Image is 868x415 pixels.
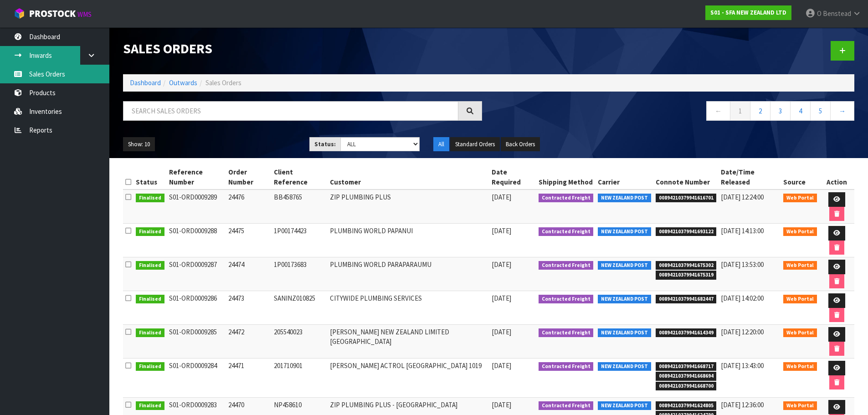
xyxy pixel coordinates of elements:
a: 5 [810,101,831,121]
a: ← [706,101,730,121]
td: 205540023 [272,325,328,359]
span: Web Portal [783,194,817,203]
strong: Status: [314,140,336,148]
td: 1P00173683 [272,257,328,291]
span: Benstead [823,9,851,18]
span: [DATE] 14:02:00 [721,294,764,302]
th: Order Number [226,165,272,190]
a: Outwards [169,78,197,87]
span: [DATE] [492,226,511,235]
small: WMS [77,10,92,19]
a: 2 [750,101,770,121]
span: NEW ZEALAND POST [598,227,651,236]
th: Action [819,165,854,190]
td: S01-ORD0009286 [167,291,226,325]
a: 4 [790,101,811,121]
button: Show: 10 [123,137,155,152]
td: BB458765 [272,190,328,224]
span: Finalised [136,328,164,338]
span: [DATE] [492,294,511,302]
th: Carrier [596,165,653,190]
strong: S01 - SFA NEW ZEALAND LTD [710,9,786,16]
span: Web Portal [783,328,817,338]
th: Date Required [489,165,536,190]
span: NEW ZEALAND POST [598,401,651,410]
td: [PERSON_NAME] NEW ZEALAND LIMITED [GEOGRAPHIC_DATA] [328,325,489,359]
span: [DATE] 12:24:00 [721,193,764,201]
span: Finalised [136,295,164,304]
span: Web Portal [783,295,817,304]
span: [DATE] [492,193,511,201]
a: 1 [730,101,750,121]
th: Client Reference [272,165,328,190]
td: S01-ORD0009287 [167,257,226,291]
span: [DATE] 12:20:00 [721,328,764,336]
span: Web Portal [783,362,817,371]
span: 00894210379941675302 [656,261,717,270]
a: Dashboard [130,78,161,87]
span: 00894210379941624805 [656,401,717,410]
td: S01-ORD0009289 [167,190,226,224]
td: 24473 [226,291,272,325]
span: 00894210379941693122 [656,227,717,236]
span: Contracted Freight [539,328,594,338]
span: O [817,9,822,18]
button: Standard Orders [450,137,500,152]
span: [DATE] 14:13:00 [721,226,764,235]
th: Reference Number [167,165,226,190]
span: Finalised [136,227,164,236]
span: Sales Orders [205,78,241,87]
span: [DATE] [492,400,511,409]
span: Contracted Freight [539,295,594,304]
th: Source [781,165,819,190]
span: NEW ZEALAND POST [598,194,651,203]
td: 24475 [226,224,272,257]
th: Connote Number [653,165,719,190]
td: S01-ORD0009284 [167,359,226,398]
td: 24472 [226,325,272,359]
span: [DATE] 13:43:00 [721,361,764,370]
span: Finalised [136,362,164,371]
td: 24471 [226,359,272,398]
td: PLUMBING WORLD PAPANUI [328,224,489,257]
span: 00894210379941668700 [656,382,717,391]
span: NEW ZEALAND POST [598,362,651,371]
td: 24474 [226,257,272,291]
a: 3 [770,101,791,121]
span: Contracted Freight [539,401,594,410]
td: 1P00174423 [272,224,328,257]
button: Back Orders [501,137,540,152]
span: 00894210379941668694 [656,372,717,381]
span: 00894210379941614349 [656,328,717,338]
td: S01-ORD0009288 [167,224,226,257]
span: [DATE] 13:53:00 [721,260,764,269]
span: Contracted Freight [539,227,594,236]
span: 00894210379941682447 [656,295,717,304]
td: [PERSON_NAME] ACTROL [GEOGRAPHIC_DATA] 1019 [328,359,489,398]
span: NEW ZEALAND POST [598,261,651,270]
h1: Sales Orders [123,41,482,56]
td: CITYWIDE PLUMBING SERVICES [328,291,489,325]
span: 00894210379941668717 [656,362,717,371]
span: Contracted Freight [539,261,594,270]
span: Finalised [136,261,164,270]
td: ZIP PLUMBING PLUS [328,190,489,224]
td: PLUMBING WORLD PARAPARAUMU [328,257,489,291]
span: 00894210379941675319 [656,271,717,280]
button: All [433,137,449,152]
span: ProStock [29,8,76,20]
th: Shipping Method [536,165,596,190]
nav: Page navigation [496,101,855,123]
th: Customer [328,165,489,190]
span: [DATE] [492,361,511,370]
span: Finalised [136,401,164,410]
a: → [830,101,854,121]
span: Contracted Freight [539,362,594,371]
th: Date/Time Released [719,165,781,190]
img: cube-alt.png [14,8,25,19]
span: [DATE] [492,328,511,336]
span: 00894210379941616701 [656,194,717,203]
th: Status [134,165,167,190]
span: NEW ZEALAND POST [598,328,651,338]
input: Search sales orders [123,101,458,121]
